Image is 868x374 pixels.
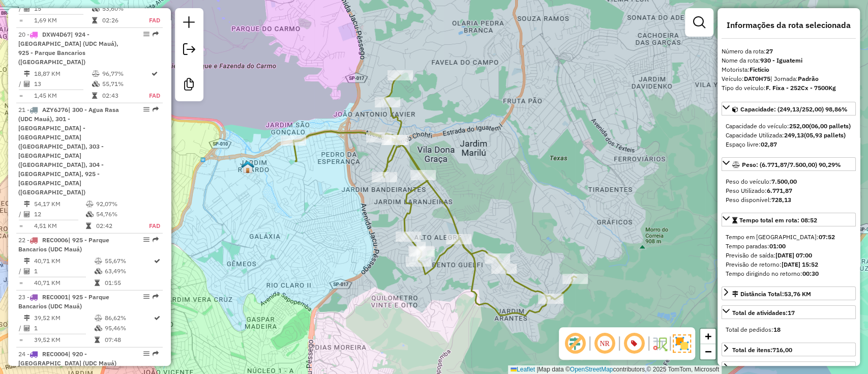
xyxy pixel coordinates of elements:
[563,331,587,356] span: Exibir deslocamento
[722,157,856,171] a: Peso: (6.771,87/7.500,00) 90,29%
[143,351,149,357] em: Opções
[34,79,92,89] td: 13
[673,334,691,353] img: Exibir/Ocultar setores
[744,75,770,82] strong: DAT0H75
[143,31,149,37] em: Opções
[104,278,153,288] td: 01:55
[18,106,119,196] span: | 300 - Agua Rasa (UDC Mauá), 301 - [GEOGRAPHIC_DATA] - [GEOGRAPHIC_DATA] ([GEOGRAPHIC_DATA]), 30...
[750,66,769,73] strong: Ficticio
[92,93,97,99] i: Tempo total em rota
[34,313,94,323] td: 39,52 KM
[18,209,23,219] td: /
[18,350,116,367] span: 24 -
[722,56,856,65] div: Nome da rota:
[34,4,92,14] td: 15
[18,4,23,14] td: /
[86,201,94,207] i: % de utilização do peso
[775,251,812,259] strong: [DATE] 07:00
[772,346,792,354] strong: 716,00
[34,199,85,209] td: 54,17 KM
[42,236,68,244] span: REC0006
[726,131,852,140] div: Capacidade Utilizada:
[94,325,102,331] i: % de utilização da cubagem
[722,102,856,116] a: Capacidade: (249,13/252,00) 98,86%
[42,293,68,301] span: REC0001
[782,261,818,268] strong: [DATE] 15:52
[770,75,819,82] span: | Jornada:
[766,47,773,55] strong: 27
[94,268,102,274] i: % de utilização da cubagem
[102,4,149,14] td: 53,60%
[94,315,102,321] i: % de utilização do peso
[143,294,149,300] em: Opções
[102,69,149,79] td: 96,77%
[18,31,118,66] span: | 924 - [GEOGRAPHIC_DATA] (UDC Mauá), 925 - Parque Bancarios ([GEOGRAPHIC_DATA])
[722,173,856,209] div: Peso: (6.771,87/7.500,00) 90,29%
[722,83,856,93] div: Tipo do veículo:
[102,91,149,101] td: 02:43
[732,364,803,373] div: Valor total:
[722,65,856,74] div: Motorista:
[760,56,802,64] strong: 930 - Iguatemi
[18,293,109,310] span: | 925 - Parque Bancarios (UDC Mauá)
[761,140,777,148] strong: 02,87
[96,199,138,209] td: 92,07%
[104,323,153,333] td: 95,46%
[700,329,715,344] a: Zoom in
[726,269,852,278] div: Tempo dirigindo no retorno:
[765,365,803,372] strong: R$ 36.561,77
[722,47,856,56] div: Número da rota:
[536,366,538,373] span: |
[802,270,819,277] strong: 00:30
[771,196,791,204] strong: 728,13
[179,39,199,62] a: Exportar sessão
[94,258,102,264] i: % de utilização do peso
[138,221,161,231] td: FAD
[809,122,851,130] strong: (06,00 pallets)
[689,12,709,33] a: Exibir filtros
[148,91,161,101] td: FAD
[154,258,160,264] i: Rota otimizada
[784,131,804,139] strong: 249,13
[94,280,99,286] i: Tempo total em rota
[179,12,199,35] a: Nova sessão e pesquisa
[726,140,852,149] div: Espaço livre:
[732,309,795,317] span: Total de atividades:
[722,213,856,226] a: Tempo total em rota: 08:52
[18,278,23,288] td: =
[24,71,30,77] i: Distância Total
[34,69,92,79] td: 18,87 KM
[722,74,856,83] div: Veículo:
[511,366,535,373] a: Leaflet
[773,326,781,333] strong: 18
[789,122,809,130] strong: 252,00
[153,351,159,357] em: Rota exportada
[42,106,68,113] span: AZY6J76
[705,330,711,342] span: +
[722,342,856,356] a: Total de itens:716,00
[769,242,786,250] strong: 01:00
[726,122,852,131] div: Capacidade do veículo:
[726,325,852,334] div: Total de pedidos:
[92,6,100,12] i: % de utilização da cubagem
[42,350,68,358] span: REC0004
[92,81,100,87] i: % de utilização da cubagem
[34,335,94,345] td: 39,52 KM
[722,118,856,153] div: Capacidade: (249,13/252,00) 98,86%
[722,228,856,282] div: Tempo total em rota: 08:52
[94,337,99,343] i: Tempo total em rota
[34,15,92,25] td: 1,69 KM
[34,323,94,333] td: 1
[592,331,617,356] span: Ocultar NR
[42,31,71,38] span: DXW4D67
[798,75,819,82] strong: Padrão
[86,223,91,229] i: Tempo total em rota
[24,81,30,87] i: Total de Atividades
[143,106,149,112] em: Opções
[153,106,159,112] em: Rota exportada
[767,187,792,194] strong: 6.771,87
[18,91,23,101] td: =
[153,237,159,243] em: Rota exportada
[104,266,153,276] td: 63,49%
[819,233,835,241] strong: 07:52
